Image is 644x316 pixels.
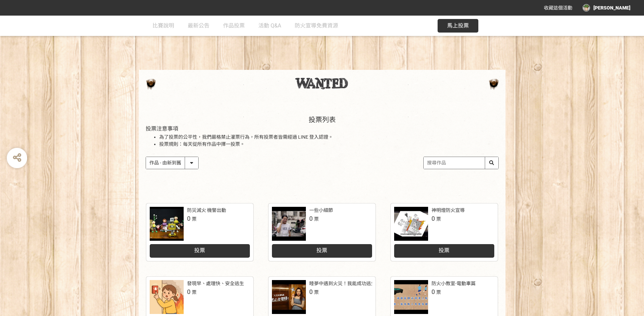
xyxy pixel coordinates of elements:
[188,22,209,29] span: 最新公告
[431,288,435,295] span: 0
[194,247,205,254] span: 投票
[187,280,244,287] div: 發現早、處理快、安全逃生
[159,141,499,148] li: 投票規則：每天從所有作品中擇一投票。
[439,247,449,254] span: 投票
[152,22,174,29] span: 比賽說明
[146,203,253,261] a: 防災滅火 機警出動0票投票
[309,215,313,222] span: 0
[314,216,319,222] span: 票
[309,288,313,295] span: 0
[431,280,476,287] div: 防火小教室-電動車篇
[316,247,327,254] span: 投票
[431,207,465,214] div: 神明燈防火宣導
[146,125,178,132] span: 投票注意事項
[187,207,226,214] div: 防災滅火 機警出動
[258,22,281,29] span: 活動 Q&A
[295,16,338,36] a: 防火宣導免費資源
[192,216,197,222] span: 票
[187,288,190,295] span: 0
[314,290,319,295] span: 票
[447,22,469,29] span: 馬上投票
[159,134,499,141] li: 為了投票的公平性，我們嚴格禁止灌票行為，所有投票者皆需經過 LINE 登入認證。
[258,16,281,36] a: 活動 Q&A
[146,116,499,124] h1: 投票列表
[391,203,498,261] a: 神明燈防火宣導0票投票
[223,22,245,29] span: 作品投票
[295,22,338,29] span: 防火宣導免費資源
[269,203,375,261] a: 一些小細節0票投票
[431,215,435,222] span: 0
[436,290,441,295] span: 票
[436,216,441,222] span: 票
[187,215,190,222] span: 0
[152,16,174,36] a: 比賽說明
[223,16,245,36] a: 作品投票
[309,280,385,287] div: 睡夢中遇到火災！我能成功逃生嗎？
[188,16,209,36] a: 最新公告
[424,157,498,169] input: 搜尋作品
[309,207,333,214] div: 一些小細節
[438,19,478,33] button: 馬上投票
[544,5,572,11] span: 收藏這個活動
[192,290,197,295] span: 票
